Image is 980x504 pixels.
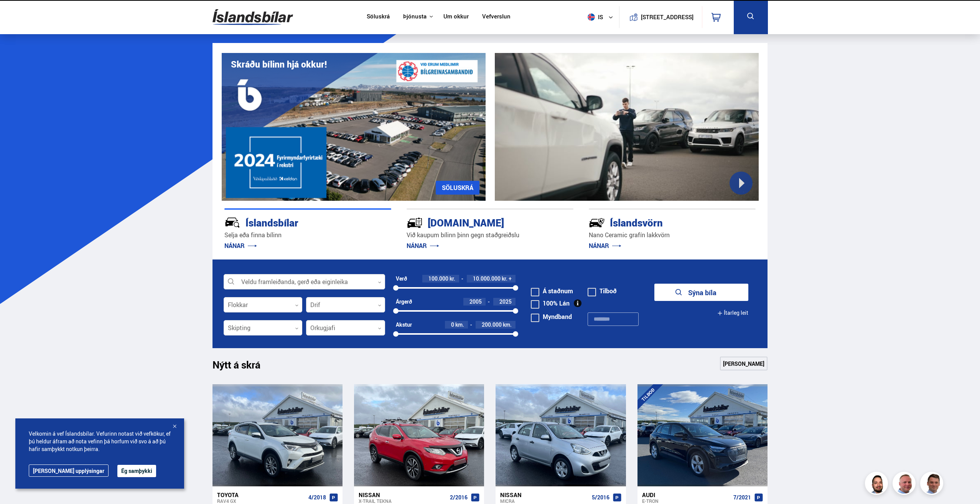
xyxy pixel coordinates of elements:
div: Micra [500,498,588,504]
div: Nissan [500,491,588,498]
button: [STREET_ADDRESS] [644,14,691,20]
button: is [585,6,619,28]
button: Þjónusta [403,13,427,20]
span: 2005 [469,298,482,305]
div: Íslandsbílar [224,215,364,229]
button: Ég samþykki [117,465,156,477]
div: Toyota [217,491,305,498]
h1: Skráðu bílinn hjá okkur! [231,59,327,69]
button: Ítarleg leit [717,304,748,322]
h1: Nýtt á skrá [212,359,274,375]
label: Á staðnum [531,288,573,294]
span: 200.000 [482,321,502,328]
a: NÁNAR [224,241,257,250]
span: is [585,13,604,21]
p: Nano Ceramic grafín lakkvörn [589,231,756,240]
label: 100% Lán [531,300,570,306]
img: nhp88E3Fdnt1Opn2.png [866,473,889,496]
a: Vefverslun [482,13,511,21]
a: NÁNAR [589,241,621,250]
img: FbJEzSuNWCJXmdc-.webp [921,473,944,496]
a: SÖLUSKRÁ [436,181,479,195]
span: 0 [451,321,454,328]
label: Tilboð [588,288,617,294]
span: 4/2018 [308,494,326,501]
a: Um okkur [443,13,469,21]
span: kr. [502,276,507,282]
img: G0Ugv5HjCgRt.svg [212,5,293,30]
span: 5/2016 [592,494,609,501]
a: [STREET_ADDRESS] [623,6,698,28]
p: Selja eða finna bílinn [224,231,391,240]
span: kr. [450,276,455,282]
button: Sýna bíla [654,284,748,301]
a: NÁNAR [407,241,439,250]
img: -Svtn6bYgwAsiwNX.svg [589,215,605,231]
label: Myndband [531,314,572,320]
img: siFngHWaQ9KaOqBr.png [894,473,917,496]
div: Íslandsvörn [589,215,728,229]
div: [DOMAIN_NAME] [407,215,546,229]
span: Velkomin á vef Íslandsbílar. Vefurinn notast við vefkökur, ef þú heldur áfram að nota vefinn þá h... [29,430,171,453]
span: + [509,276,512,282]
img: svg+xml;base64,PHN2ZyB4bWxucz0iaHR0cDovL3d3dy53My5vcmcvMjAwMC9zdmciIHdpZHRoPSI1MTIiIGhlaWdodD0iNT... [588,13,595,21]
a: [PERSON_NAME] upplýsingar [29,464,109,477]
span: 100.000 [428,275,448,282]
div: Verð [396,276,407,282]
div: RAV4 GX [217,498,305,504]
img: JRvxyua_JYH6wB4c.svg [224,215,240,231]
div: e-tron [642,498,730,504]
div: X-Trail TEKNA [359,498,447,504]
img: eKx6w-_Home_640_.png [222,53,486,201]
a: Söluskrá [367,13,390,21]
div: Árgerð [396,299,412,305]
img: tr5P-W3DuiFaO7aO.svg [407,215,423,231]
p: Við kaupum bílinn þinn gegn staðgreiðslu [407,231,573,240]
span: 7/2021 [733,494,751,501]
span: km. [455,322,464,328]
div: Audi [642,491,730,498]
span: 10.000.000 [473,275,501,282]
span: 2/2016 [450,494,468,501]
a: [PERSON_NAME] [720,357,768,370]
div: Akstur [396,322,412,328]
span: 2025 [499,298,512,305]
div: Nissan [359,491,447,498]
span: km. [503,322,512,328]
